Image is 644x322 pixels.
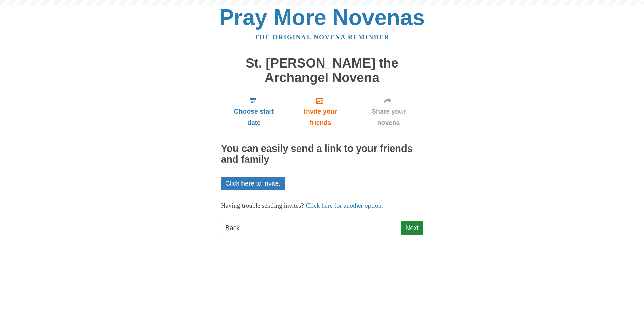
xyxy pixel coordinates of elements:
[255,34,390,41] a: The original novena reminder
[228,106,280,128] span: Choose start date
[221,202,304,209] span: Having trouble sending invites?
[401,221,423,235] a: Next
[361,106,416,128] span: Share your novena
[221,91,287,132] a: Choose start date
[354,91,423,132] a: Share your novena
[219,5,425,30] a: Pray More Novenas
[221,177,285,190] a: Click here to invite.
[287,91,354,132] a: Invite your friends
[294,106,347,128] span: Invite your friends
[306,202,383,209] a: Click here for another option.
[221,143,423,165] h2: You can easily send a link to your friends and family
[221,56,423,85] h1: St. [PERSON_NAME] the Archangel Novena
[221,221,244,235] a: Back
